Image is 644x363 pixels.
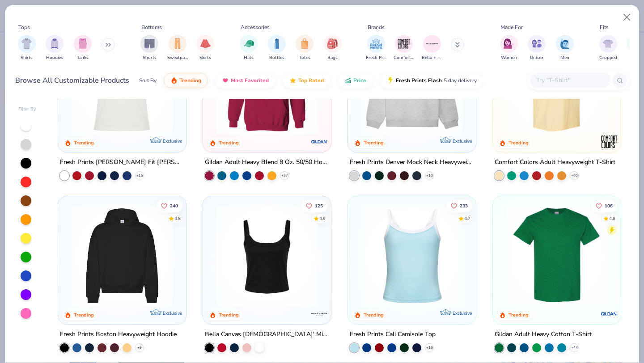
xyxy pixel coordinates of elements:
img: trending.gif [170,77,178,84]
button: Like [446,199,472,212]
button: Like [157,199,183,212]
div: Gildan Adult Heavy Cotton T-Shirt [495,329,592,340]
div: 4.8 [609,215,615,222]
img: Tanks Image [78,38,88,49]
span: + 37 [281,173,288,178]
div: filter for Shirts [18,35,36,61]
span: Bottles [269,55,284,61]
div: filter for Bottles [268,35,286,61]
div: Fresh Prints [PERSON_NAME] Fit [PERSON_NAME] Shirt with Stripes [60,157,184,168]
span: Most Favorited [231,77,269,84]
div: filter for Hats [240,35,258,61]
button: filter button [528,35,546,61]
span: Exclusive [453,310,472,316]
div: filter for Women [500,35,518,61]
button: Fresh Prints Flash5 day delivery [380,73,483,88]
span: Cropped [599,55,617,61]
img: 80dc4ece-0e65-4f15-94a6-2a872a258fbd [322,205,432,306]
button: filter button [46,35,64,61]
img: flash.gif [387,77,394,84]
img: 01756b78-01f6-4cc6-8d8a-3c30c1a0c8ac [212,33,322,134]
div: filter for Totes [296,35,314,61]
button: Like [301,199,327,212]
button: filter button [196,35,214,61]
button: filter button [18,35,36,61]
img: Bella + Canvas logo [310,304,328,322]
span: + 60 [571,173,577,178]
div: Accessories [241,23,270,31]
span: Shirts [21,55,33,61]
div: Bella Canvas [DEMOGRAPHIC_DATA]' Micro Ribbed Scoop Tank [205,329,329,340]
div: 4.8 [175,215,181,222]
div: filter for Unisex [528,35,546,61]
button: filter button [268,35,286,61]
img: Shorts Image [144,38,155,49]
img: Gildan logo [310,133,328,151]
img: Cropped Image [603,38,613,49]
div: filter for Tanks [74,35,92,61]
span: 5 day delivery [444,76,477,86]
div: filter for Fresh Prints [366,35,386,61]
div: Fits [600,23,609,31]
img: 8af284bf-0d00-45ea-9003-ce4b9a3194ad [212,205,322,306]
div: filter for Sweatpants [167,35,188,61]
img: Sweatpants Image [173,38,182,49]
button: filter button [422,35,442,61]
img: Hoodies Image [50,38,59,49]
div: filter for Bags [324,35,342,61]
span: Tanks [77,55,89,61]
img: Hats Image [244,38,254,49]
span: Exclusive [453,138,472,144]
button: filter button [394,35,414,61]
button: Trending [164,73,208,88]
div: filter for Skirts [196,35,214,61]
img: Totes Image [300,38,309,49]
img: Skirts Image [200,38,211,49]
span: 240 [170,203,178,208]
div: filter for Shorts [140,35,158,61]
img: most_fav.gif [222,77,229,84]
img: Bella + Canvas Image [425,37,439,51]
button: filter button [556,35,574,61]
img: Men Image [560,38,570,49]
button: filter button [240,35,258,61]
img: a25d9891-da96-49f3-a35e-76288174bf3a [357,205,467,306]
button: Close [619,9,636,26]
img: a90f7c54-8796-4cb2-9d6e-4e9644cfe0fe [466,33,576,134]
span: 125 [315,203,323,208]
div: filter for Comfort Colors [394,35,414,61]
span: Bags [327,55,338,61]
div: Comfort Colors Adult Heavyweight T-Shirt [495,157,615,168]
img: Unisex Image [532,38,542,49]
img: e5540c4d-e74a-4e58-9a52-192fe86bec9f [67,33,177,134]
button: Top Rated [283,73,330,88]
img: Fresh Prints Image [369,37,383,51]
span: + 9 [137,345,142,350]
div: Fresh Prints Denver Mock Neck Heavyweight Sweatshirt [350,157,474,168]
div: Tops [18,23,30,31]
div: Fresh Prints Cali Camisole Top [350,329,436,340]
button: filter button [167,35,188,61]
span: Fresh Prints Flash [396,77,442,84]
div: Sort By [139,76,157,84]
span: Hats [244,55,254,61]
img: db319196-8705-402d-8b46-62aaa07ed94f [502,205,612,306]
button: Price [338,73,373,88]
div: Bottoms [141,23,162,31]
img: Comfort Colors Image [397,37,411,51]
span: 106 [605,203,613,208]
img: Bottles Image [272,38,282,49]
img: Women Image [504,38,514,49]
span: 233 [460,203,468,208]
span: Top Rated [298,77,324,84]
span: Hoodies [46,55,63,61]
div: Gildan Adult Heavy Blend 8 Oz. 50/50 Hooded Sweatshirt [205,157,329,168]
span: + 15 [136,173,143,178]
span: Fresh Prints [366,55,386,61]
img: Bags Image [327,38,337,49]
span: Exclusive [163,310,182,316]
div: Brands [368,23,385,31]
span: Totes [299,55,310,61]
span: Women [501,55,517,61]
div: filter for Cropped [599,35,617,61]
